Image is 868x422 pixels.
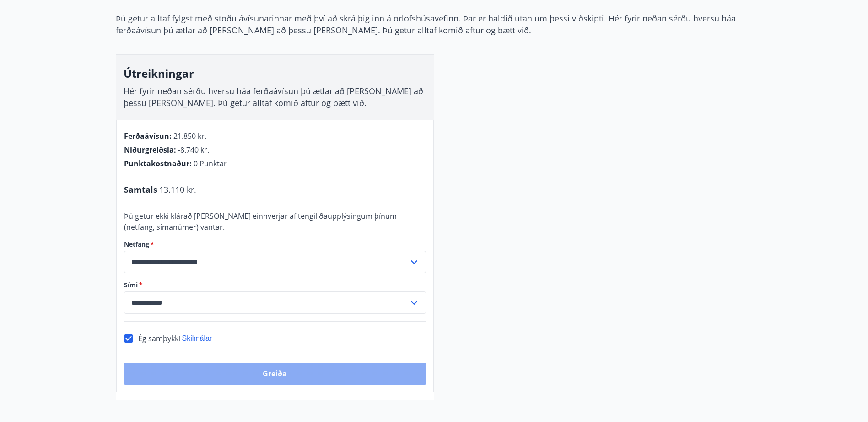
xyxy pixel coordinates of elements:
[124,211,397,232] span: Þú getur ekki klárað [PERSON_NAME] einhverjar af tengiliðaupplýsingum þínum (netfang, símanúmer) ...
[194,158,227,169] span: 0 Punktar
[182,333,212,343] button: Skilmálar
[178,145,209,155] span: -8.740 kr.
[124,145,176,155] span: Niðurgreiðsla :
[173,131,206,141] span: 21.850 kr.
[182,334,212,342] span: Skilmálar
[124,131,172,141] span: Ferðaávísun :
[124,184,157,195] span: Samtals
[124,85,423,108] span: Hér fyrir neðan sérðu hversu háa ferðaávísun þú ætlar að [PERSON_NAME] að þessu [PERSON_NAME]. Þú...
[124,66,426,81] h3: Útreikningar
[124,240,426,249] label: Netfang
[159,184,196,195] span: 13.110 kr.
[116,12,753,36] p: Þú getur alltaf fylgst með stöðu ávísunarinnar með því að skrá þig inn á orlofshúsavefinn. Þar er...
[138,333,180,343] span: Ég samþykki
[124,363,426,385] button: Greiða
[124,280,426,290] label: Sími
[124,158,192,169] span: Punktakostnaður :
